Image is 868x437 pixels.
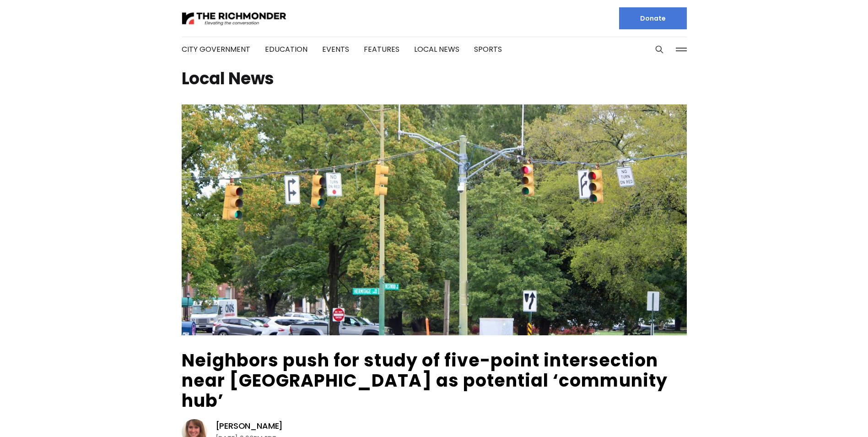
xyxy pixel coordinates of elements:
a: Sports [474,44,502,55]
img: The Richmonder [182,11,287,27]
a: Donate [619,7,687,29]
a: Local News [414,44,459,55]
a: City Government [182,44,250,55]
a: Features [364,44,399,55]
button: Search this site [652,43,666,56]
h1: Local News [182,71,687,86]
img: Neighbors push for study of five-point intersection near Diamond as potential ‘community hub’ [182,104,687,335]
a: Education [265,44,307,55]
a: Events [322,44,349,55]
a: Neighbors push for study of five-point intersection near [GEOGRAPHIC_DATA] as potential ‘communit... [182,348,668,413]
a: [PERSON_NAME] [216,421,283,432]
